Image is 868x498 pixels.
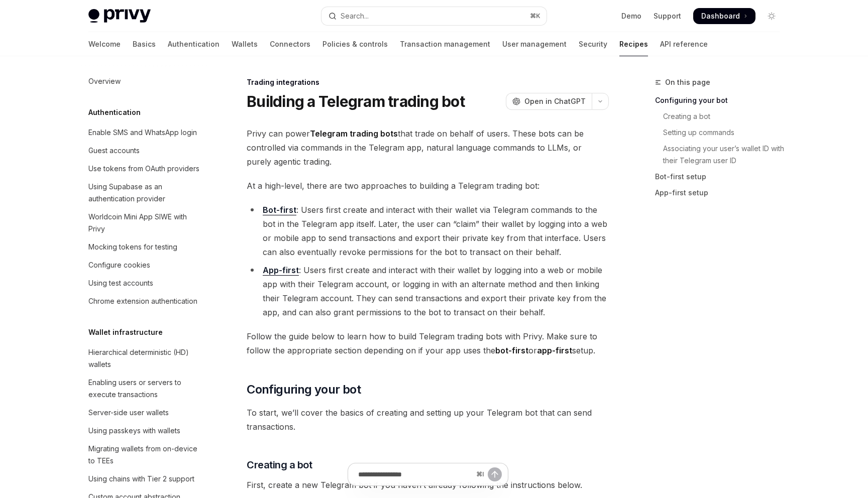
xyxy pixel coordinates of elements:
[80,404,209,422] a: Server-side user wallets
[655,141,788,169] a: Associating your user’s wallet ID with their Telegram user ID
[247,179,609,193] span: At a high-level, there are two approaches to building a Telegram trading bot:
[88,181,203,205] div: Using Supabase as an authentication provider
[579,32,607,56] a: Security
[358,463,472,485] input: Ask a question...
[270,32,310,56] a: Connectors
[80,470,209,488] a: Using chains with Tier 2 support
[655,169,788,185] a: Bot-first setup
[655,185,788,201] a: App-first setup
[247,92,465,110] h1: Building a Telegram trading bot
[621,11,641,21] a: Demo
[88,377,203,401] div: Enabling users or servers to execute transactions
[665,76,710,88] span: On this page
[80,374,209,404] a: Enabling users or servers to execute transactions
[619,32,648,56] a: Recipes
[168,32,220,56] a: Authentication
[506,93,592,110] button: Open in ChatGPT
[524,96,586,106] span: Open in ChatGPT
[247,203,609,259] li: : Users first create and interact with their wallet via Telegram commands to the bot in the Teleg...
[88,473,194,485] div: Using chains with Tier 2 support
[502,32,567,56] a: User management
[88,32,121,56] a: Welcome
[80,142,209,160] a: Guest accounts
[247,458,312,472] span: Creating a bot
[80,343,209,374] a: Hierarchical deterministic (HD) wallets
[263,205,296,215] strong: Bot-first
[654,11,681,21] a: Support
[693,8,755,24] a: Dashboard
[88,326,163,338] h5: Wallet infrastructure
[764,8,780,24] button: Toggle dark mode
[88,211,203,235] div: Worldcoin Mini App SIWE with Privy
[80,72,209,90] a: Overview
[88,346,203,370] div: Hierarchical deterministic (HD) wallets
[341,10,369,22] div: Search...
[88,425,180,437] div: Using passkeys with wallets
[247,406,609,434] span: To start, we’ll cover the basics of creating and setting up your Telegram bot that can send trans...
[80,274,209,292] a: Using test accounts
[88,9,151,23] img: light logo
[322,32,388,56] a: Policies & controls
[701,11,740,21] span: Dashboard
[80,256,209,274] a: Configure cookies
[530,12,540,20] span: ⌘ K
[80,440,209,470] a: Migrating wallets from on-device to TEEs
[80,160,209,178] a: Use tokens from OAuth providers
[321,7,547,25] button: Open search
[310,129,398,139] strong: Telegram trading bots
[88,75,121,87] div: Overview
[88,163,199,175] div: Use tokens from OAuth providers
[495,345,528,355] strong: bot-first
[655,92,788,108] a: Configuring your bot
[263,265,299,276] a: App-first
[655,108,788,125] a: Creating a bot
[247,77,609,87] div: Trading integrations
[660,32,708,56] a: API reference
[80,208,209,238] a: Worldcoin Mini App SIWE with Privy
[488,467,502,481] button: Send message
[537,345,572,355] strong: app-first
[247,329,609,357] span: Follow the guide below to learn how to build Telegram trading bots with Privy. Make sure to follo...
[133,32,156,56] a: Basics
[263,205,296,215] a: Bot-first
[247,263,609,319] li: : Users first create and interact with their wallet by logging into a web or mobile app with thei...
[247,127,609,169] span: Privy can power that trade on behalf of users. These bots can be controlled via commands in the T...
[400,32,490,56] a: Transaction management
[263,265,299,275] strong: App-first
[88,443,203,467] div: Migrating wallets from on-device to TEEs
[88,241,177,253] div: Mocking tokens for testing
[88,277,153,289] div: Using test accounts
[88,295,197,307] div: Chrome extension authentication
[80,238,209,256] a: Mocking tokens for testing
[88,407,169,419] div: Server-side user wallets
[88,145,140,157] div: Guest accounts
[247,382,361,398] span: Configuring your bot
[80,123,209,142] a: Enable SMS and WhatsApp login
[88,106,141,118] h5: Authentication
[232,32,258,56] a: Wallets
[80,422,209,440] a: Using passkeys with wallets
[80,178,209,208] a: Using Supabase as an authentication provider
[88,127,197,139] div: Enable SMS and WhatsApp login
[88,259,150,271] div: Configure cookies
[655,125,788,141] a: Setting up commands
[80,292,209,310] a: Chrome extension authentication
